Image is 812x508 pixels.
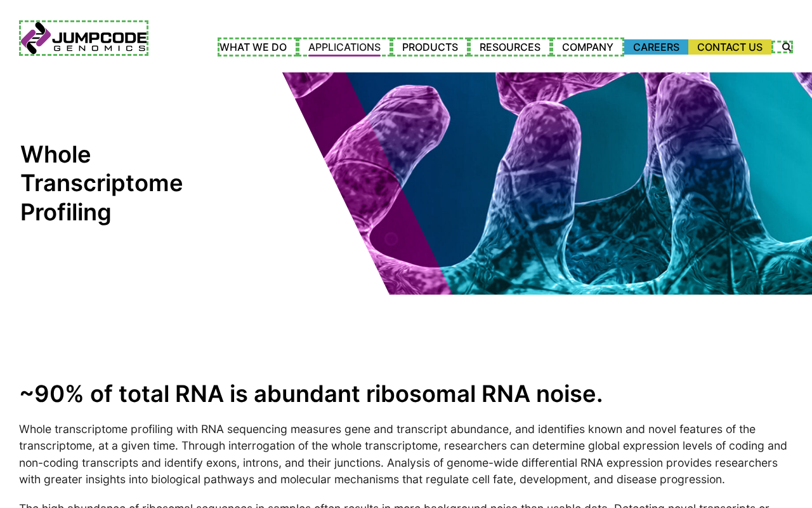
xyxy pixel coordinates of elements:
[391,37,469,57] a: Products
[148,37,771,57] nav: Primary Navigation
[469,37,551,57] a: Resources
[771,41,793,53] label: Search the site.
[624,39,688,55] a: Careers
[551,37,624,57] a: Company
[298,37,391,57] a: Applications
[688,39,771,55] a: Contact Us
[218,37,298,57] a: What We Do
[19,380,603,408] strong: ~90% of total RNA is abundant ribosomal RNA noise.
[19,421,793,488] p: Whole transcriptome profiling with RNA sequencing measures gene and transcript abundance, and ide...
[20,140,233,227] h1: Whole Transcriptome Profiling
